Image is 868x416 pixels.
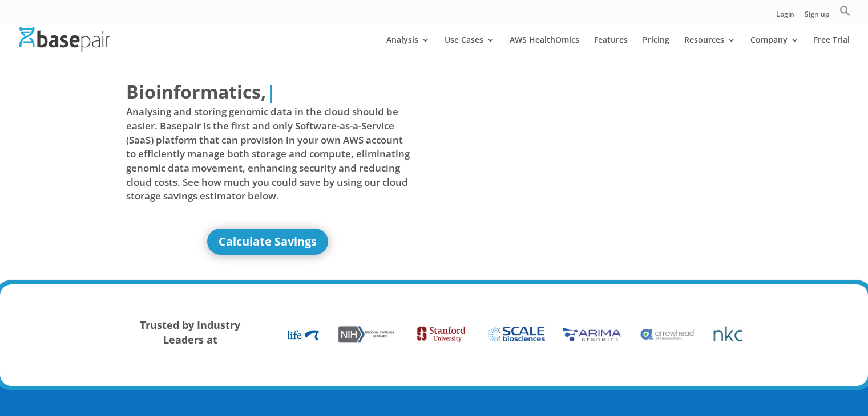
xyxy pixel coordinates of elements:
strong: Trusted by Industry Leaders at [140,318,240,346]
a: AWS HealthOmics [510,36,579,63]
iframe: Basepair - NGS Analysis Simplified [443,79,727,238]
a: Features [594,36,628,63]
svg: Search [839,5,851,17]
a: Analysis [386,36,430,63]
a: Free Trial [814,36,850,63]
a: Company [750,36,799,63]
span: | [266,79,276,104]
span: Bioinformatics, [126,79,266,105]
img: Basepair [19,27,110,52]
a: Calculate Savings [207,229,328,255]
a: Login [776,11,794,23]
a: Sign up [805,11,829,23]
a: Use Cases [445,36,495,63]
span: Analysing and storing genomic data in the cloud should be easier. Basepair is the first and only ... [126,105,410,203]
a: Pricing [643,36,669,63]
a: Resources [684,36,736,63]
a: Search Icon Link [839,5,851,23]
